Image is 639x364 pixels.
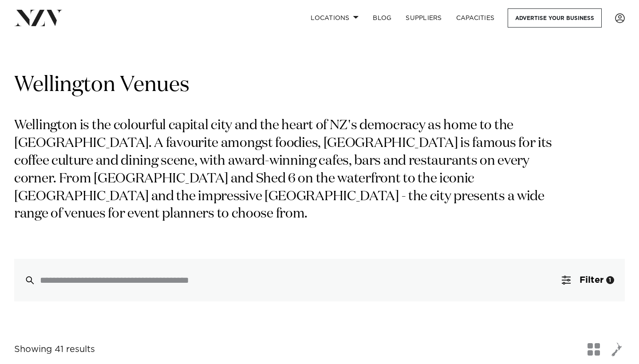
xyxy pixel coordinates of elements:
a: Locations [304,8,366,28]
img: nzv-logo.png [14,10,63,26]
a: SUPPLIERS [398,8,449,28]
div: Showing 41 results [14,343,95,356]
button: Filter1 [551,259,625,301]
p: Wellington is the colourful capital city and the heart of NZ's democracy as home to the [GEOGRAPH... [14,117,563,223]
div: 1 [606,276,614,284]
a: Capacities [449,8,502,28]
a: Advertise your business [508,8,602,28]
a: BLOG [366,8,398,28]
h1: Wellington Venues [14,71,625,99]
span: Filter [580,276,603,285]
